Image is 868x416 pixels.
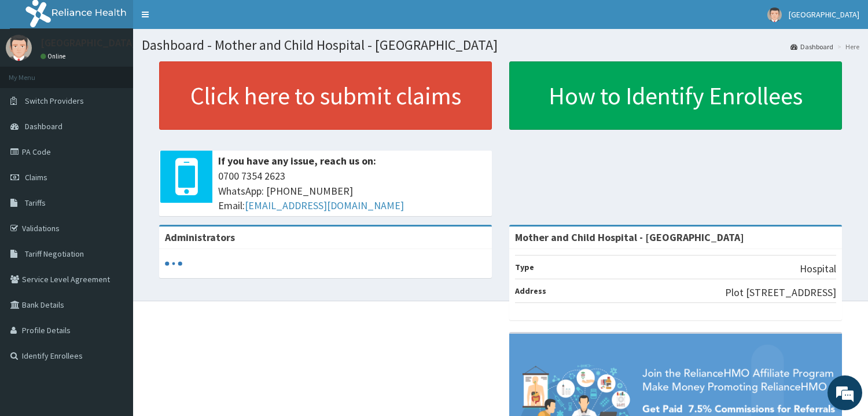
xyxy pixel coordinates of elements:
img: User Image [6,35,32,61]
a: How to Identify Enrollees [509,61,842,130]
svg: audio-loading [165,255,182,272]
strong: Mother and Child Hospital - [GEOGRAPHIC_DATA] [515,231,744,244]
li: Here [834,42,859,52]
b: If you have any issue, reach us on: [218,154,376,167]
a: Online [41,52,68,60]
b: Administrators [165,231,235,244]
p: [GEOGRAPHIC_DATA] [41,38,136,48]
span: [GEOGRAPHIC_DATA] [789,9,859,20]
span: Dashboard [25,121,62,132]
span: Claims [25,172,47,183]
span: Tariffs [25,198,46,208]
span: 0700 7354 2623 WhatsApp: [PHONE_NUMBER] Email: [218,169,486,213]
p: Hospital [800,261,836,276]
span: Switch Providers [25,96,84,106]
h1: Dashboard - Mother and Child Hospital - [GEOGRAPHIC_DATA] [142,38,859,53]
b: Address [515,286,546,296]
a: Dashboard [790,42,833,52]
a: Click here to submit claims [159,61,492,130]
img: User Image [767,8,782,22]
p: Plot [STREET_ADDRESS] [725,285,836,300]
b: Type [515,262,534,272]
span: Tariff Negotiation [25,249,84,259]
a: [EMAIL_ADDRESS][DOMAIN_NAME] [245,199,404,212]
